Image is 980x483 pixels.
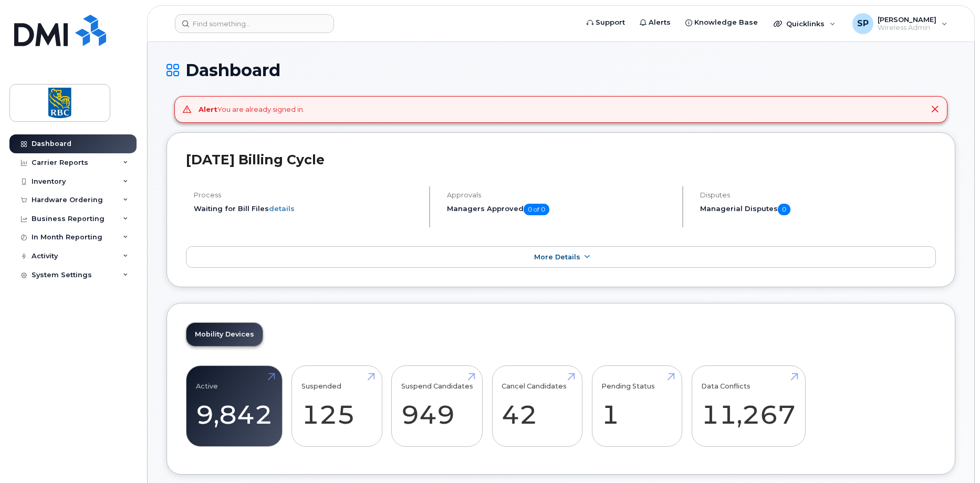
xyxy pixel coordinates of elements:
a: Pending Status 1 [601,372,672,441]
a: Suspended 125 [301,372,372,441]
h2: [DATE] Billing Cycle [186,152,936,167]
h5: Managers Approved [447,204,673,215]
strong: Alert [199,105,217,113]
a: Suspend Candidates 949 [401,372,473,441]
a: Active 9,842 [196,372,273,441]
h5: Managerial Disputes [700,204,936,215]
a: Data Conflicts 11,267 [701,372,796,441]
a: Cancel Candidates 42 [502,372,572,441]
a: Mobility Devices [186,323,263,346]
li: Waiting for Bill Files [194,204,420,214]
h4: Disputes [700,191,936,199]
span: More Details [534,253,580,261]
span: 0 [778,204,790,215]
h1: Dashboard [166,61,955,79]
a: details [269,204,295,213]
h4: Approvals [447,191,673,199]
div: You are already signed in. [199,104,305,114]
h4: Process [194,191,420,199]
span: 0 of 0 [524,204,549,215]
